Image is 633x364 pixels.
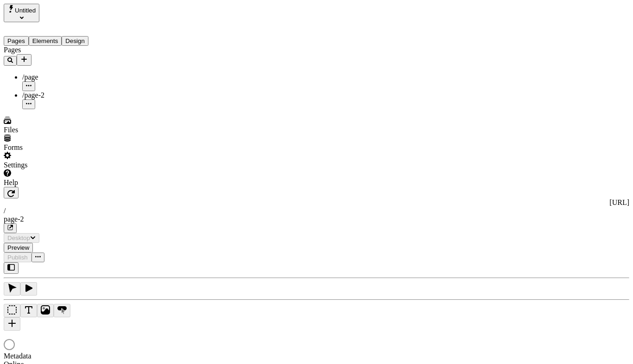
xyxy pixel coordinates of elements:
[4,161,115,169] div: Settings
[22,91,44,99] span: /page-2
[7,234,30,241] span: Desktop
[4,304,20,317] button: Box
[4,198,629,207] div: [URL]
[4,207,629,215] div: /
[54,304,70,317] button: Button
[4,179,115,187] div: Help
[29,36,62,46] button: Elements
[7,244,29,251] span: Preview
[4,253,31,262] button: Publish
[4,233,39,243] button: Desktop
[4,243,33,253] button: Preview
[4,352,115,360] div: Metadata
[37,304,54,317] button: Image
[15,7,36,14] span: Untitled
[4,36,29,46] button: Pages
[4,143,115,152] div: Forms
[7,254,28,261] span: Publish
[62,36,88,46] button: Design
[20,304,37,317] button: Text
[22,73,38,81] span: /page
[4,215,629,223] div: page-2
[4,4,39,22] button: Select site
[4,46,115,54] div: Pages
[17,54,31,66] button: Add new
[4,126,115,134] div: Files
